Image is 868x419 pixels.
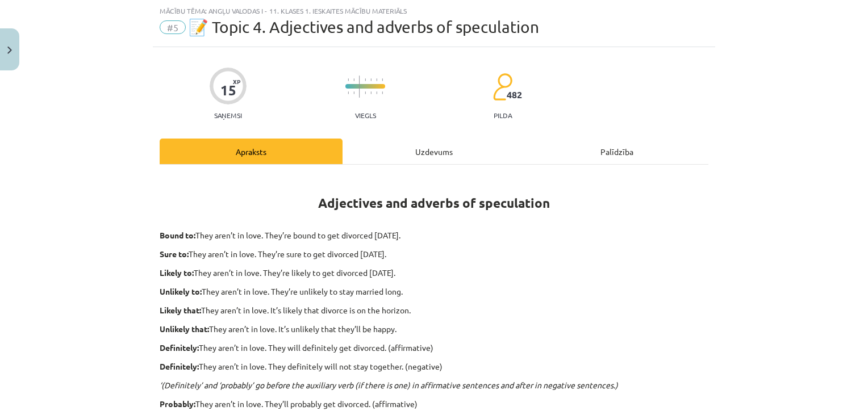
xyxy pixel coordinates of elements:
[160,380,618,390] em: ‘(Definitely’ and ‘probably’ go before the auxiliary verb (if there is one) in affirmative senten...
[359,76,360,98] img: icon-long-line-d9ea69661e0d244f92f715978eff75569469978d946b2353a9bb055b3ed8787d.svg
[353,78,354,81] img: icon-short-line-57e1e144782c952c97e751825c79c345078a6d821885a25fce030b3d8c18986b.svg
[160,342,708,354] p: They aren’t in love. They will definitely get divorced. (affirmative)
[353,91,354,94] img: icon-short-line-57e1e144782c952c97e751825c79c345078a6d821885a25fce030b3d8c18986b.svg
[525,139,708,164] div: Palīdzība
[160,361,199,371] strong: Definitely:
[365,78,366,81] img: icon-short-line-57e1e144782c952c97e751825c79c345078a6d821885a25fce030b3d8c18986b.svg
[365,91,366,94] img: icon-short-line-57e1e144782c952c97e751825c79c345078a6d821885a25fce030b3d8c18986b.svg
[318,195,550,211] strong: Adjectives and adverbs of speculation
[160,286,708,298] p: They aren’t in love. They’re unlikely to stay married long.
[493,73,512,101] img: students-c634bb4e5e11cddfef0936a35e636f08e4e9abd3cc4e673bd6f9a4125e45ecb1.svg
[343,139,525,164] div: Uzdevums
[160,249,189,259] strong: Sure to:
[189,18,539,36] span: 📝 Topic 4. Adjectives and adverbs of speculation
[370,91,372,94] img: icon-short-line-57e1e144782c952c97e751825c79c345078a6d821885a25fce030b3d8c18986b.svg
[160,139,343,164] div: Apraksts
[160,305,201,315] strong: Likely that:
[382,78,383,81] img: icon-short-line-57e1e144782c952c97e751825c79c345078a6d821885a25fce030b3d8c18986b.svg
[160,323,708,335] p: They aren’t in love. It’s unlikely that they’ll be happy.
[507,90,522,100] span: 482
[160,229,708,241] p: They aren’t in love. They’re bound to get divorced [DATE].
[7,47,12,54] img: icon-close-lesson-0947bae3869378f0d4975bcd49f059093ad1ed9edebbc8119c70593378902aed.svg
[160,361,708,372] p: They aren’t in love. They definitely will not stay together. (negative)
[160,398,708,410] p: They aren’t in love. They’ll probably get divorced. (affirmative)
[160,304,708,316] p: They aren’t in love. It’s likely that divorce is on the horizon.
[160,248,708,260] p: They aren’t in love. They’re sure to get divorced [DATE].
[355,111,376,119] p: Viegls
[376,91,377,94] img: icon-short-line-57e1e144782c952c97e751825c79c345078a6d821885a25fce030b3d8c18986b.svg
[348,91,349,94] img: icon-short-line-57e1e144782c952c97e751825c79c345078a6d821885a25fce030b3d8c18986b.svg
[370,78,372,81] img: icon-short-line-57e1e144782c952c97e751825c79c345078a6d821885a25fce030b3d8c18986b.svg
[160,324,209,334] strong: Unlikely that:
[382,91,383,94] img: icon-short-line-57e1e144782c952c97e751825c79c345078a6d821885a25fce030b3d8c18986b.svg
[160,267,194,278] strong: Likely to:
[160,342,199,353] strong: Definitely:
[160,20,186,34] span: #5
[160,267,708,279] p: They aren’t in love. They’re likely to get divorced [DATE].
[376,78,377,81] img: icon-short-line-57e1e144782c952c97e751825c79c345078a6d821885a25fce030b3d8c18986b.svg
[160,230,195,240] strong: Bound to:
[494,111,512,119] p: pilda
[233,78,240,85] span: XP
[160,286,202,296] strong: Unlikely to:
[210,111,247,119] p: Saņemsi
[348,78,349,81] img: icon-short-line-57e1e144782c952c97e751825c79c345078a6d821885a25fce030b3d8c18986b.svg
[220,82,236,98] div: 15
[160,399,195,409] strong: Probably:
[160,7,708,15] div: Mācību tēma: Angļu valodas i - 11. klases 1. ieskaites mācību materiāls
